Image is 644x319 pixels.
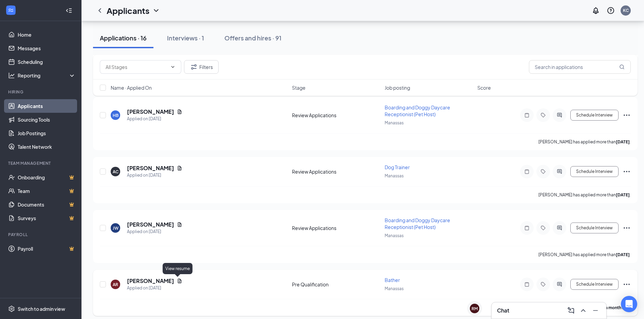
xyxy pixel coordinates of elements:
[592,6,600,15] svg: Notifications
[127,221,174,228] h5: [PERSON_NAME]
[292,168,381,175] div: Review Applications
[177,222,182,227] svg: Document
[607,6,615,15] svg: QuestionInfo
[616,192,630,197] b: [DATE]
[570,279,619,290] button: Schedule Interview
[555,169,564,174] svg: ActiveChat
[190,63,198,71] svg: Filter
[616,139,630,144] b: [DATE]
[18,242,76,255] a: PayrollCrown
[385,277,400,283] span: Bather
[538,192,631,198] p: [PERSON_NAME] has applied more than .
[616,252,630,257] b: [DATE]
[539,169,547,174] svg: Tag
[127,116,182,122] div: Applied on [DATE]
[385,217,450,230] span: Boarding and Doggy Daycare Receptionist (Pet Host)
[605,305,630,310] b: a month ago
[127,285,182,291] div: Applied on [DATE]
[539,225,547,231] svg: Tag
[8,305,15,312] svg: Settings
[113,225,118,231] div: JW
[113,282,118,287] div: AR
[623,167,631,176] svg: Ellipses
[570,110,619,121] button: Schedule Interview
[292,112,381,119] div: Review Applications
[127,172,182,179] div: Applied on [DATE]
[472,306,478,312] div: RM
[385,173,404,178] span: Manassas
[152,6,160,15] svg: ChevronDown
[567,306,575,315] svg: ComposeMessage
[18,41,76,55] a: Messages
[111,84,152,91] span: Name · Applied On
[127,228,182,235] div: Applied on [DATE]
[555,225,564,231] svg: ActiveChat
[539,112,547,118] svg: Tag
[523,282,531,287] svg: Note
[127,164,174,172] h5: [PERSON_NAME]
[385,104,450,117] span: Boarding and Doggy Daycare Receptionist (Pet Host)
[18,211,76,225] a: SurveysCrown
[579,306,587,315] svg: ChevronUp
[113,112,118,118] div: HB
[621,296,637,312] div: Open Intercom Messenger
[385,233,404,238] span: Manassas
[538,252,631,258] p: [PERSON_NAME] has applied more than .
[18,184,76,198] a: TeamCrown
[18,113,76,126] a: Sourcing Tools
[96,6,104,15] svg: ChevronLeft
[127,108,174,116] h5: [PERSON_NAME]
[539,282,547,287] svg: Tag
[497,307,509,314] h3: Chat
[18,140,76,154] a: Talent Network
[8,89,74,95] div: Hiring
[477,84,491,91] span: Score
[18,99,76,113] a: Applicants
[106,63,167,71] input: All Stages
[177,165,182,171] svg: Document
[538,139,631,145] p: [PERSON_NAME] has applied more than .
[529,60,631,74] input: Search in applications
[555,112,564,118] svg: ActiveChat
[385,286,404,291] span: Manassas
[590,305,601,316] button: Minimize
[623,111,631,119] svg: Ellipses
[385,164,410,170] span: Dog Trainer
[18,305,65,312] div: Switch to admin view
[385,120,404,125] span: Manassas
[523,225,531,231] svg: Note
[184,60,219,74] button: Filter Filters
[177,278,182,284] svg: Document
[570,223,619,233] button: Schedule Interview
[18,126,76,140] a: Job Postings
[66,7,72,14] svg: Collapse
[623,280,631,288] svg: Ellipses
[18,198,76,211] a: DocumentsCrown
[8,232,74,237] div: Payroll
[619,64,625,70] svg: MagnifyingGlass
[224,34,281,42] div: Offers and hires · 91
[385,84,410,91] span: Job posting
[113,169,118,175] div: AC
[292,281,381,288] div: Pre Qualification
[292,84,306,91] span: Stage
[18,72,76,79] div: Reporting
[623,7,629,13] div: KC
[18,55,76,69] a: Scheduling
[18,28,76,41] a: Home
[566,305,576,316] button: ComposeMessage
[623,224,631,232] svg: Ellipses
[18,171,76,184] a: OnboardingCrown
[578,305,589,316] button: ChevronUp
[170,64,176,70] svg: ChevronDown
[570,166,619,177] button: Schedule Interview
[591,306,600,315] svg: Minimize
[177,109,182,114] svg: Document
[100,34,147,42] div: Applications · 16
[7,7,14,14] svg: WorkstreamLogo
[555,282,564,287] svg: ActiveChat
[523,169,531,174] svg: Note
[167,34,204,42] div: Interviews · 1
[292,225,381,231] div: Review Applications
